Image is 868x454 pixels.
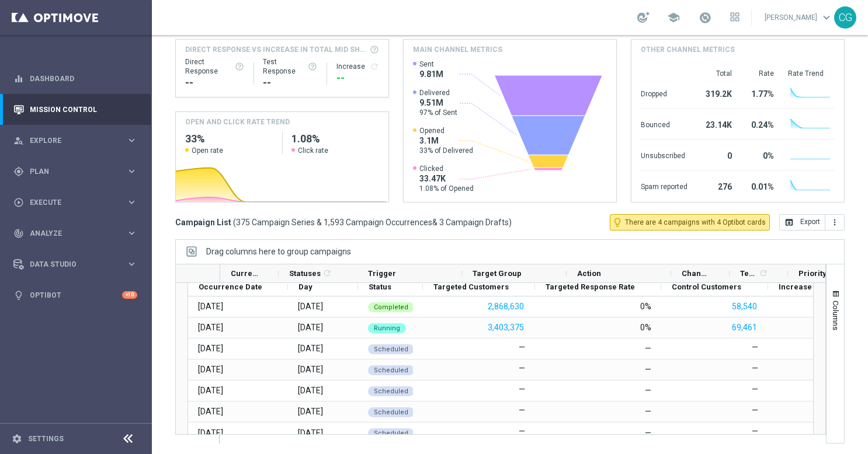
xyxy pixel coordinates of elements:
[519,384,525,394] label: —
[336,71,379,85] div: --
[370,62,379,71] i: refresh
[413,44,502,55] h4: Main channel metrics
[28,435,64,442] a: Settings
[519,405,525,415] label: —
[419,69,443,79] span: 9.81M
[419,146,473,155] span: 33% of Delivered
[322,268,332,278] i: refresh
[779,217,845,226] multiple-options-button: Export to CSV
[231,269,259,278] span: Current Status
[289,269,321,278] span: Statuses
[702,114,732,133] div: 23.14K
[185,44,366,55] span: Direct Response VS Increase In Total Mid Shipment Dotcom Transaction Amount
[298,146,328,155] span: Click rate
[625,217,766,228] span: There are 4 campaigns with 4 Optibot cards
[298,364,323,375] div: Thursday
[233,217,236,228] span: (
[702,83,732,102] div: 319.2K
[321,267,332,280] span: Calculate column
[702,145,732,164] div: 0
[13,228,24,239] i: track_changes
[740,269,757,278] span: Templates
[30,137,126,144] span: Explore
[682,269,710,278] span: Channel
[198,343,223,354] div: 15 Oct 2025
[13,166,126,177] div: Plan
[640,301,651,312] div: 0%
[13,167,138,176] button: gps_fixed Plan keyboard_arrow_right
[834,6,856,29] div: CG
[13,135,126,146] div: Explore
[667,11,680,24] span: school
[788,69,835,78] div: Rate Trend
[473,269,522,278] span: Target Group
[198,322,223,333] div: 14 Oct 2025
[752,384,758,394] label: —
[13,228,126,239] div: Analyze
[779,214,825,231] button: open_in_browser Export
[126,166,137,177] i: keyboard_arrow_right
[368,269,396,278] span: Trigger
[519,363,525,373] label: —
[374,303,408,311] span: Completed
[433,282,509,291] span: Targeted Customers
[641,145,688,164] div: Unsubscribed
[487,299,525,314] button: 2,868,630
[419,88,457,97] span: Delivered
[291,132,379,146] h2: 1.08%
[298,428,323,438] div: Sunday
[298,385,323,396] div: Friday
[13,74,24,84] i: equalizer
[368,343,414,354] colored-tag: Scheduled
[13,197,24,208] i: play_circle_outline
[13,260,138,269] button: Data Studio keyboard_arrow_right
[746,145,774,164] div: 0%
[641,176,688,195] div: Spam reported
[731,299,758,314] button: 58,540
[206,247,351,256] div: Row Groups
[368,364,414,375] colored-tag: Scheduled
[419,135,473,146] span: 3.1M
[419,126,473,135] span: Opened
[419,60,443,69] span: Sent
[519,426,525,436] label: —
[198,428,223,438] div: 19 Oct 2025
[298,322,323,333] div: Tuesday
[752,426,758,436] label: —
[199,282,262,291] span: Occurrence Date
[13,105,138,114] button: Mission Control
[236,217,432,228] span: 375 Campaign Series & 1,593 Campaign Occurrences
[645,385,651,396] div: —
[432,218,438,227] span: &
[368,322,406,333] colored-tag: Running
[641,44,735,55] h4: Other channel metrics
[645,406,651,417] div: —
[298,343,323,354] div: Wednesday
[13,136,138,145] button: person_search Explore keyboard_arrow_right
[185,57,244,76] div: Direct Response
[13,166,24,177] i: gps_fixed
[30,230,126,237] span: Analyze
[30,168,126,175] span: Plan
[185,117,290,127] h4: OPEN AND CLICK RATE TREND
[30,63,137,94] a: Dashboard
[263,76,317,90] div: --
[198,385,223,396] div: 17 Oct 2025
[374,408,408,416] span: Scheduled
[763,9,834,26] a: [PERSON_NAME]keyboard_arrow_down
[746,176,774,195] div: 0.01%
[198,301,223,312] div: 13 Oct 2025
[30,94,137,125] a: Mission Control
[746,69,774,78] div: Rate
[298,282,313,291] span: Day
[198,406,223,417] div: 18 Oct 2025
[126,197,137,208] i: keyboard_arrow_right
[13,229,138,238] button: track_changes Analyze keyboard_arrow_right
[702,176,732,195] div: 276
[779,282,812,291] span: Increase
